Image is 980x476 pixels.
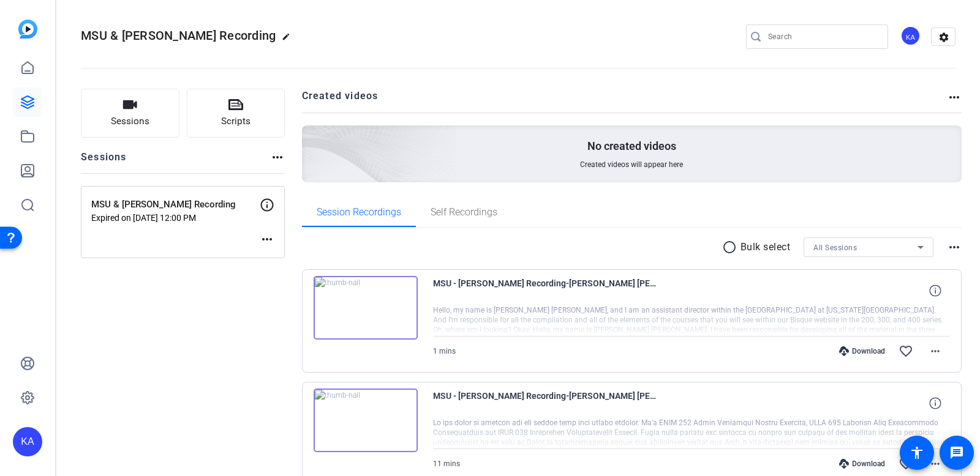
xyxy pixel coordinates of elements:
p: Expired on [DATE] 12:00 PM [91,213,260,223]
p: No created videos [587,139,676,154]
mat-icon: more_horiz [947,240,962,255]
mat-icon: accessibility [910,445,924,460]
h2: Sessions [81,150,127,173]
span: Sessions [111,114,149,128]
div: KA [13,427,42,456]
mat-icon: settings [932,28,956,46]
div: Download [833,459,891,469]
div: Download [833,346,891,356]
span: 11 mins [433,459,460,468]
mat-icon: more_horiz [260,232,274,247]
span: MSU & [PERSON_NAME] Recording [81,28,276,43]
p: MSU & [PERSON_NAME] Recording [91,198,260,212]
h2: Created videos [302,89,948,113]
img: blue-gradient.svg [18,20,37,39]
button: Sessions [81,89,179,138]
input: Search [768,29,878,44]
mat-icon: more_horiz [928,344,943,359]
img: Creted videos background [165,4,457,270]
mat-icon: favorite_border [899,456,913,471]
button: Scripts [187,89,285,138]
mat-icon: edit [282,32,296,47]
span: 1 mins [433,347,456,355]
img: thumb-nail [314,389,418,452]
p: Bulk select [741,240,791,255]
span: Created videos will appear here [580,160,683,169]
span: MSU - [PERSON_NAME] Recording-[PERSON_NAME] [PERSON_NAME]-2025-09-19-11-40-36-560-0 [433,389,660,418]
mat-icon: more_horiz [928,456,943,471]
mat-icon: more_horiz [947,90,962,105]
mat-icon: more_horiz [270,150,285,165]
span: Self Recordings [431,207,497,217]
ngx-avatar: Kelly Anthony [900,26,922,47]
mat-icon: radio_button_unchecked [722,240,741,255]
mat-icon: favorite_border [899,344,913,359]
span: All Sessions [813,244,857,252]
mat-icon: message [949,445,964,460]
span: Session Recordings [317,207,401,217]
span: Scripts [221,114,251,128]
div: KA [900,26,921,46]
span: MSU - [PERSON_NAME] Recording-[PERSON_NAME] [PERSON_NAME]-2025-09-19-11-55-33-591-0 [433,276,660,305]
img: thumb-nail [314,276,418,340]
